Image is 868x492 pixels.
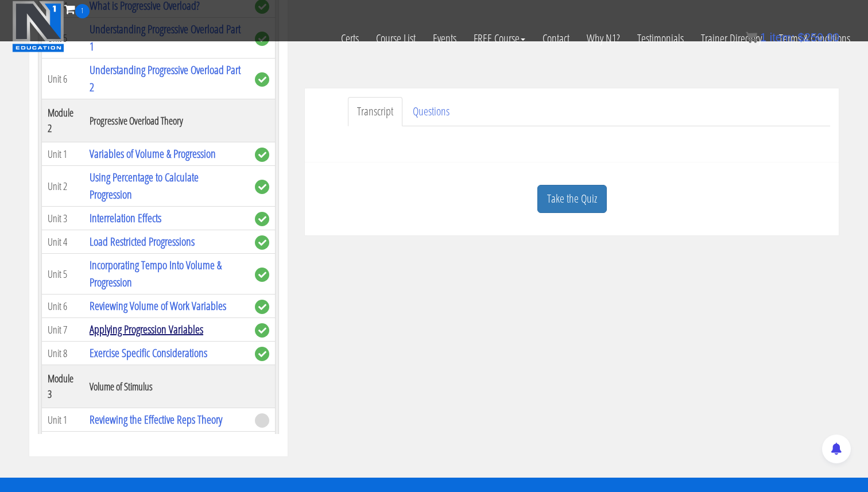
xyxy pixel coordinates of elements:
a: Transcript [348,97,402,126]
a: 1 [64,1,90,17]
a: Reviewing Volume of Work Variables [90,298,226,313]
th: Module 3 [42,365,84,408]
span: complete [255,235,269,250]
a: Take the Quiz [537,185,607,213]
th: Progressive Overload Theory [84,99,249,142]
td: Unit 6 [42,295,84,318]
a: Variables of Volume & Progression [90,146,216,161]
a: Trainer Directory [692,18,770,59]
a: Why N1? [578,18,629,59]
a: Questions [404,97,459,126]
a: Course List [367,18,424,59]
span: complete [255,347,269,361]
th: Module 2 [42,99,84,142]
span: complete [255,300,269,314]
a: Exercise Specific Considerations [90,345,207,361]
a: Load Restricted Progressions [90,234,195,249]
a: Using Percentage to Calculate Progression [90,169,199,202]
a: Applying Progression Variables [90,321,203,337]
span: 1 [75,4,90,18]
bdi: 250.00 [798,31,839,44]
td: Unit 7 [42,318,84,342]
span: complete [255,323,269,338]
span: $ [798,31,804,44]
td: Unit 2 [42,432,84,454]
img: n1-education [12,1,64,52]
td: Unit 6 [42,59,84,99]
td: Unit 1 [42,408,84,432]
td: Unit 8 [42,342,84,365]
a: Certs [332,18,367,59]
a: Contact [534,18,578,59]
td: Unit 5 [42,254,84,295]
a: Interrelation Effects [90,210,161,226]
span: complete [255,212,269,226]
span: 1 [760,31,766,44]
td: Unit 3 [42,207,84,230]
a: Reviewing the Effective Reps Theory [90,412,222,427]
th: Volume of Stimulus [84,365,249,408]
span: complete [255,72,269,87]
a: Understanding Progressive Overload Part 2 [90,62,241,95]
td: Unit 2 [42,166,84,207]
span: complete [255,268,269,282]
img: icon11.png [746,32,757,43]
td: Unit 1 [42,142,84,166]
a: FREE Course [465,18,534,59]
td: Mechanical Tension Theory Part 1 [84,432,249,454]
span: complete [255,148,269,162]
a: 1 item: $250.00 [746,31,839,44]
a: Terms & Conditions [770,18,859,59]
a: Testimonials [629,18,692,59]
span: item: [770,31,795,44]
td: Unit 4 [42,230,84,254]
a: Events [424,18,465,59]
span: complete [255,180,269,194]
a: Incorporating Tempo Into Volume & Progression [90,257,222,290]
